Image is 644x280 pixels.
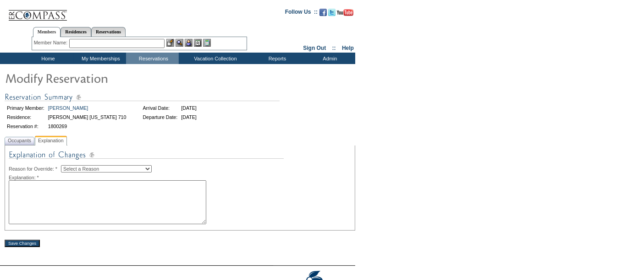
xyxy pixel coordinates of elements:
[6,104,46,112] td: Primary Member:
[5,240,40,247] input: Save Changes
[91,27,126,37] a: Reservations
[141,104,179,112] td: Arrival Date:
[179,53,250,64] td: Vacation Collection
[47,113,128,121] td: [PERSON_NAME] [US_STATE] 710
[9,149,284,165] img: Explanation of Changes
[166,39,174,47] img: b_edit.gif
[180,113,198,121] td: [DATE]
[328,11,336,17] a: Follow us on Twitter
[36,136,66,145] span: Explanation
[9,166,61,172] span: Reason for Override: *
[185,39,193,47] img: Impersonate
[180,104,198,112] td: [DATE]
[176,39,183,47] img: View
[303,45,326,51] a: Sign Out
[319,9,327,16] img: Become our fan on Facebook
[21,53,73,64] td: Home
[73,53,126,64] td: My Memberships
[328,9,336,16] img: Follow us on Twitter
[33,27,61,37] a: Members
[337,11,353,17] a: Subscribe to our YouTube Channel
[6,122,46,130] td: Reservation #:
[203,39,211,47] img: b_calculator.gif
[332,45,336,51] span: ::
[337,9,353,16] img: Subscribe to our YouTube Channel
[319,11,327,17] a: Become our fan on Facebook
[34,39,69,47] div: Member Name:
[6,113,46,121] td: Residence:
[126,53,179,64] td: Reservations
[285,8,318,19] td: Follow Us ::
[9,175,351,180] div: Explanation: *
[342,45,354,51] a: Help
[194,39,202,47] img: Reservations
[8,2,67,21] img: Compass Home
[5,92,280,103] img: Reservation Summary
[141,113,179,121] td: Departure Date:
[5,69,188,87] img: Modify Reservation
[250,53,303,64] td: Reports
[303,53,355,64] td: Admin
[61,27,91,37] a: Residences
[47,122,128,130] td: 1800269
[6,136,33,145] span: Occupants
[48,105,88,111] a: [PERSON_NAME]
